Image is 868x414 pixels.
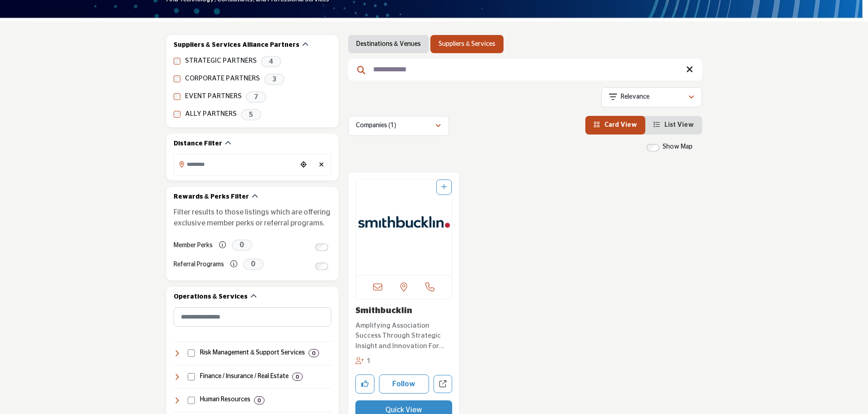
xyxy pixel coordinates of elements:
[174,75,180,82] input: CORPORATE PARTNERS checkbox
[348,116,449,136] button: Companies (1)
[174,41,299,50] h2: Suppliers & Services Alliance Partners
[355,321,453,352] p: Amplifying Association Success Through Strategic Insight and Innovation For over seven decades, t...
[601,87,702,107] button: Relevance
[188,397,195,404] input: Select Human Resources checkbox
[594,122,637,128] a: View Card
[356,40,421,49] a: Destinations & Venues
[254,396,264,404] div: 0 Results For Human Resources
[185,91,242,102] label: EVENT PARTNERS
[315,155,329,175] div: Clear search location
[645,116,702,135] li: List View
[188,373,195,380] input: Select Finance / Insurance / Real Estate checkbox
[355,356,371,367] div: Followers
[434,375,452,394] a: Open smithbucklin in new tab
[174,238,213,254] label: Member Perks
[585,116,645,135] li: Card View
[441,184,447,190] a: Add To List
[355,319,453,352] a: Amplifying Association Success Through Strategic Insight and Innovation For over seven decades, t...
[174,140,222,149] h2: Distance Filter
[174,193,249,202] h2: Rewards & Perks Filter
[292,373,303,381] div: 0 Results For Finance / Insurance / Real Estate
[188,349,195,357] input: Select Risk Management & Support Services checkbox
[258,397,261,404] b: 0
[174,207,331,229] p: Filter results to those listings which are offering exclusive member perks or referral programs.
[356,180,452,275] img: Smithbucklin
[663,142,693,152] label: Show Map
[356,121,396,130] p: Companies (1)
[174,111,180,118] input: ALLY PARTNERS checkbox
[367,358,371,364] span: 1
[604,122,637,128] span: Card View
[174,155,297,173] input: Search Location
[243,259,264,270] span: 0
[174,307,331,327] input: Search Category
[312,350,315,356] b: 0
[356,180,452,275] a: Open Listing in new tab
[315,263,328,270] input: Switch to Referral Programs
[174,93,180,100] input: EVENT PARTNERS checkbox
[200,395,250,404] h4: Human Resources: Services and solutions for employee management, benefits, recruiting, compliance...
[200,349,305,358] h4: Risk Management & Support Services: Services for cancellation insurance and transportation soluti...
[246,91,266,103] span: 7
[355,374,374,394] button: Like company
[174,257,224,273] label: Referral Programs
[297,155,310,175] div: Choose your current location
[621,93,649,102] p: Relevance
[355,306,453,316] h3: Smithbucklin
[185,109,237,120] label: ALLY PARTNERS
[309,349,319,357] div: 0 Results For Risk Management & Support Services
[174,293,248,302] h2: Operations & Services
[261,56,281,67] span: 4
[379,374,429,394] button: Follow
[355,307,412,315] a: Smithbucklin
[664,122,694,128] span: List View
[174,58,180,65] input: STRATEGIC PARTNERS checkbox
[200,372,289,381] h4: Finance / Insurance / Real Estate: Financial management, accounting, insurance, banking, payroll,...
[439,40,495,49] a: Suppliers & Services
[241,109,261,120] span: 5
[315,244,328,251] input: Switch to Member Perks
[348,59,702,80] input: Search Keyword
[264,74,284,85] span: 3
[232,239,252,251] span: 0
[653,122,694,128] a: View List
[296,374,299,380] b: 0
[185,56,257,66] label: STRATEGIC PARTNERS
[185,74,260,84] label: CORPORATE PARTNERS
